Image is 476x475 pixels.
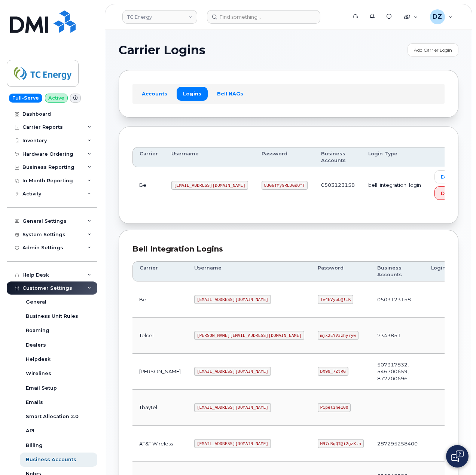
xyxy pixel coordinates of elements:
a: Accounts [135,87,174,100]
th: Business Accounts [370,261,424,282]
code: mjx2EYV3zhyryw [318,331,358,340]
code: Pipeline100 [318,403,351,412]
td: Bell [132,281,187,317]
a: Edit [434,170,457,183]
th: Business Accounts [314,147,361,168]
th: Login Type [424,261,474,282]
code: DX99_7ZtRG [318,367,348,376]
a: Add Carrier Login [408,43,458,57]
a: Bell NAGs [211,87,250,100]
span: Carrier Logins [119,45,205,56]
a: Logins [177,87,208,100]
img: Open chat [451,450,464,462]
th: Carrier [132,261,187,282]
td: Bell [132,167,165,203]
td: [PERSON_NAME] [132,354,187,390]
td: Tbaytel [132,390,187,426]
th: Login Type [361,147,428,168]
td: 0503123158 [314,167,361,203]
th: Carrier [132,147,165,168]
button: Delete [434,186,464,200]
td: Telcel [132,318,187,354]
code: [EMAIL_ADDRESS][DOMAIN_NAME] [194,295,271,304]
td: AT&T Wireless [132,426,187,462]
code: H97cBqQT@i2gzX.n [318,439,364,448]
code: Tv4hVyob@!iK [318,295,353,304]
td: 287295258400 [370,426,424,462]
div: Bell Integration Logins [132,244,445,255]
code: [EMAIL_ADDRESS][DOMAIN_NAME] [194,367,271,376]
th: Username [165,147,255,168]
code: [EMAIL_ADDRESS][DOMAIN_NAME] [194,403,271,412]
td: 7343851 [370,318,424,354]
span: Delete [441,190,458,197]
th: Password [255,147,314,168]
th: Password [311,261,370,282]
td: bell_integration_login [361,167,428,203]
code: [PERSON_NAME][EMAIL_ADDRESS][DOMAIN_NAME] [194,331,304,340]
th: Username [187,261,311,282]
code: [EMAIL_ADDRESS][DOMAIN_NAME] [171,181,248,190]
code: [EMAIL_ADDRESS][DOMAIN_NAME] [194,439,271,448]
code: 83G6fMy9REJGsQ*T [262,181,308,190]
td: 0503123158 [370,281,424,317]
td: 507317832, 546700659, 872200696 [370,354,424,390]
